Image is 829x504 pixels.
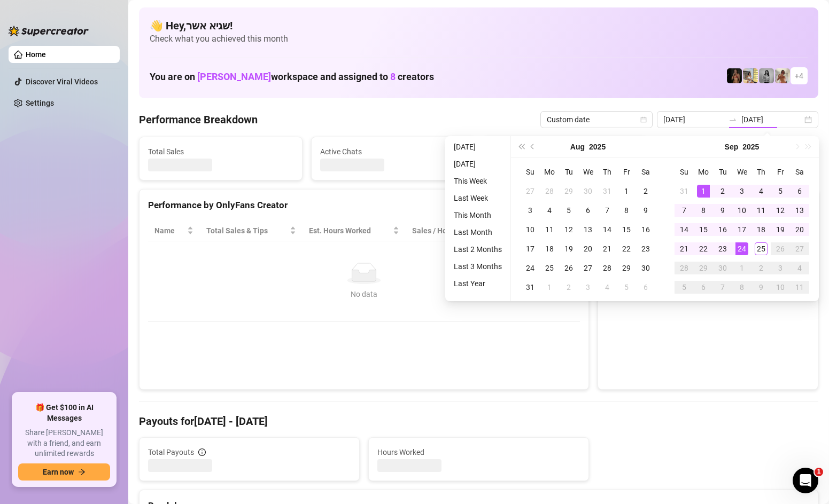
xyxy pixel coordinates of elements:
h4: 👋 Hey, שגיא אשר ! [150,18,808,33]
span: + 4 [795,70,803,82]
input: End date [741,114,802,125]
div: Sales by OnlyFans Creator [607,198,809,212]
span: Earn now [43,468,74,476]
th: Name [148,220,200,241]
span: swap-right [729,115,737,124]
span: Chat Conversion [490,225,565,237]
span: Share [PERSON_NAME] with a friend, and earn unlimited rewards [18,428,110,459]
span: 8 [390,71,396,82]
div: Performance by OnlyFans Creator [148,198,580,212]
th: Chat Conversion [484,220,580,241]
span: Custom date [547,112,646,128]
img: Prinssesa4u [743,68,758,83]
img: logo-BBDzfeDw.svg [9,26,89,36]
img: A [759,68,774,83]
span: Messages Sent [492,146,638,157]
span: Total Sales [148,146,293,157]
span: Active Chats [320,146,466,157]
img: D [727,68,742,83]
iframe: Intercom live chat [793,468,818,493]
span: [PERSON_NAME] [197,71,271,82]
span: Sales / Hour [412,225,469,237]
h4: Payouts for [DATE] - [DATE] [139,414,818,429]
a: Settings [26,99,54,107]
span: arrow-right [78,468,86,476]
img: Green [775,68,790,83]
span: Name [154,225,185,237]
span: Hours Worked [377,446,580,458]
span: Total Sales & Tips [206,225,288,237]
div: No data [159,288,569,300]
th: Total Sales & Tips [200,220,303,241]
span: info-circle [198,448,206,456]
h4: Performance Breakdown [139,112,258,127]
th: Sales / Hour [406,220,484,241]
span: 🎁 Get $100 in AI Messages [18,403,110,423]
span: Check what you achieved this month [150,33,808,45]
input: Start date [663,114,724,125]
span: Total Payouts [148,446,194,458]
div: Est. Hours Worked [309,225,391,237]
span: calendar [640,116,647,123]
a: Home [26,50,46,59]
button: Earn nowarrow-right [18,463,110,481]
h1: You are on workspace and assigned to creators [150,71,434,83]
span: 1 [815,468,823,476]
a: Discover Viral Videos [26,77,98,86]
span: to [729,115,737,124]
